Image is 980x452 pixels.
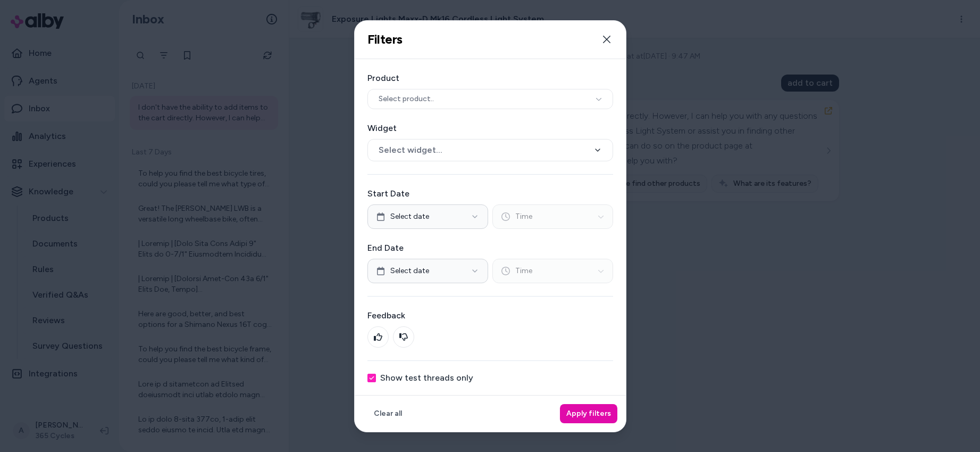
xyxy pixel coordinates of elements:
label: Show test threads only [380,374,473,382]
button: Clear all [367,404,408,423]
button: Select date [367,204,488,229]
label: Product [367,72,613,85]
button: Apply filters [560,404,617,423]
h2: Filters [367,31,403,47]
label: End Date [367,242,613,254]
label: Feedback [367,309,613,322]
span: Select product.. [379,94,434,104]
span: Select date [390,211,429,222]
button: Select date [367,259,488,283]
button: Select widget... [367,139,613,161]
label: Widget [367,122,613,135]
span: Select date [390,266,429,276]
label: Start Date [367,187,613,200]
